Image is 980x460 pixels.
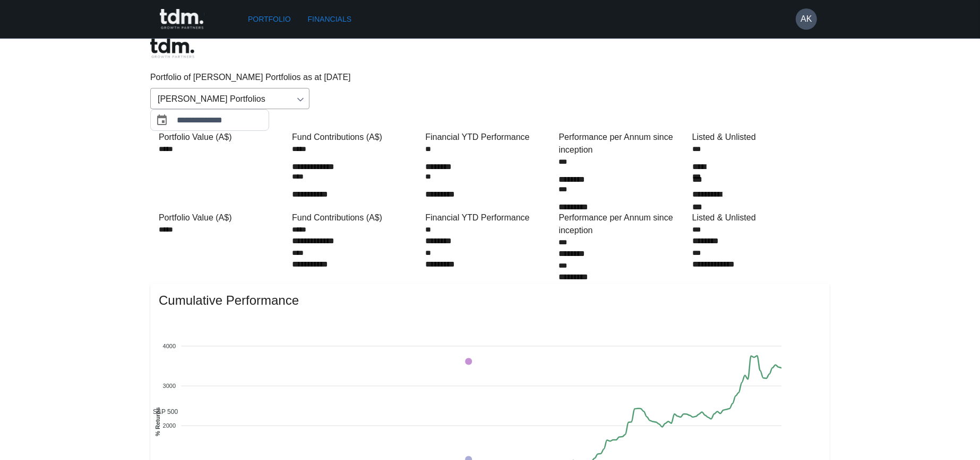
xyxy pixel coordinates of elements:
[154,408,161,436] text: % Returns
[425,131,554,144] div: Financial YTD Performance
[150,71,830,84] p: Portfolio of [PERSON_NAME] Portfolios as at [DATE]
[159,292,821,309] span: Cumulative Performance
[801,13,812,25] h6: AK
[150,88,310,109] div: [PERSON_NAME] Portfolios
[244,10,295,29] a: Portfolio
[292,211,421,224] div: Fund Contributions (A$)
[559,131,688,156] div: Performance per Annum since inception
[163,343,176,349] tspan: 4000
[796,8,817,30] button: AK
[163,422,176,429] tspan: 2000
[425,211,554,224] div: Financial YTD Performance
[304,10,356,29] a: Financials
[292,131,421,144] div: Fund Contributions (A$)
[145,408,178,415] span: S&P 500
[692,211,821,224] div: Listed & Unlisted
[159,131,288,144] div: Portfolio Value (A$)
[692,131,821,144] div: Listed & Unlisted
[163,383,176,389] tspan: 3000
[151,110,173,131] button: Choose date, selected date is Sep 30, 2025
[159,211,288,224] div: Portfolio Value (A$)
[559,211,688,237] div: Performance per Annum since inception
